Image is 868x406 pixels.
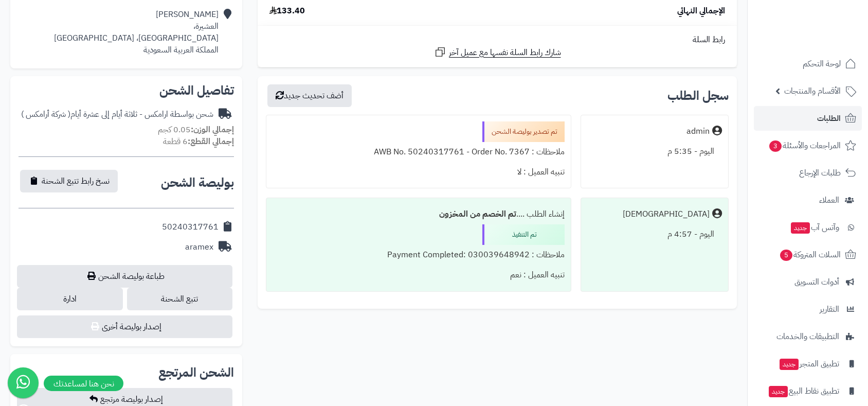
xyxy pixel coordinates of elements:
div: [PERSON_NAME] العشيرة، [GEOGRAPHIC_DATA]، [GEOGRAPHIC_DATA] المملكة العربية السعودية [54,9,219,56]
a: تطبيق المتجرجديد [754,351,862,376]
span: السلات المتروكة [779,248,841,262]
span: المراجعات والأسئلة [768,138,841,153]
div: [DEMOGRAPHIC_DATA] [623,208,710,220]
div: رابط السلة [262,34,733,46]
button: نسخ رابط تتبع الشحنة [20,170,118,192]
div: تم تصدير بوليصة الشحن [482,121,565,142]
h2: الشحن المرتجع [158,366,234,379]
span: 133.40 [269,5,305,17]
span: الإجمالي النهائي [677,5,725,17]
span: تطبيق نقاط البيع [768,384,839,398]
span: 5 [780,250,792,261]
span: لوحة التحكم [803,57,841,71]
small: 0.05 كجم [158,123,234,136]
div: ملاحظات : AWB No. 50240317761 - Order No. 7367 [273,142,565,162]
span: تطبيق المتجر [779,357,839,371]
a: الطلبات [754,106,862,131]
span: جديد [780,359,799,370]
b: تم الخصم من المخزون [439,208,516,220]
h2: بوليصة الشحن [161,176,234,189]
div: aramex [185,241,213,253]
h2: تفاصيل الشحن [19,84,234,97]
a: وآتس آبجديد [754,215,862,240]
a: لوحة التحكم [754,51,862,76]
span: التقارير [820,302,839,316]
a: التقارير [754,297,862,322]
span: الطلبات [817,111,841,126]
a: التطبيقات والخدمات [754,324,862,349]
button: أضف تحديث جديد [267,84,352,107]
div: اليوم - 5:35 م [587,142,722,162]
span: الأقسام والمنتجات [784,84,841,98]
div: شحن بواسطة ارامكس - ثلاثة أيام إلى عشرة أيام [21,109,213,120]
div: تم التنفيذ [482,224,565,245]
div: اليوم - 4:57 م [587,224,722,244]
a: تتبع الشحنة [127,288,232,310]
span: جديد [769,386,788,397]
div: تنبيه العميل : نعم [273,265,565,285]
span: طلبات الإرجاع [799,166,841,180]
div: إنشاء الطلب .... [273,204,565,224]
a: طباعة بوليصة الشحن [17,265,232,288]
span: شارك رابط السلة نفسها مع عميل آخر [449,47,561,59]
span: العملاء [819,193,839,207]
a: ادارة [17,288,122,310]
div: ملاحظات : Payment Completed: 030039648942 [273,245,565,265]
a: السلات المتروكة5 [754,242,862,267]
span: التطبيقات والخدمات [776,329,839,344]
a: أدوات التسويق [754,270,862,294]
span: ( شركة أرامكس ) [21,108,70,120]
a: شارك رابط السلة نفسها مع عميل آخر [434,46,561,59]
span: أدوات التسويق [794,275,839,289]
span: 3 [769,140,782,152]
strong: إجمالي القطع: [188,135,234,148]
div: تنبيه العميل : لا [273,162,565,182]
span: نسخ رابط تتبع الشحنة [42,175,110,187]
h3: سجل الطلب [667,90,729,102]
span: وآتس آب [790,220,839,235]
img: logo-2.png [798,29,858,50]
button: إصدار بوليصة أخرى [17,315,232,338]
div: admin [686,126,710,137]
strong: إجمالي الوزن: [191,123,234,136]
a: طلبات الإرجاع [754,161,862,185]
small: 6 قطعة [163,135,234,148]
a: المراجعات والأسئلة3 [754,133,862,158]
a: العملاء [754,188,862,213]
span: جديد [791,222,810,234]
div: 50240317761 [162,221,219,233]
a: تطبيق نقاط البيعجديد [754,379,862,403]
